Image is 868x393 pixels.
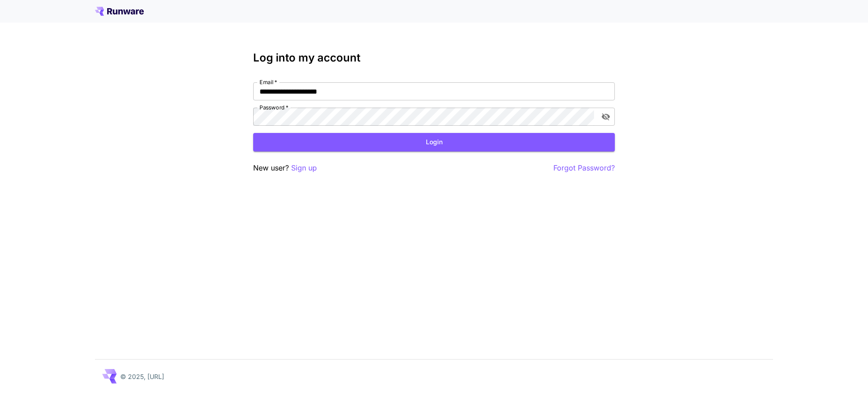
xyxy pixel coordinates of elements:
[259,78,277,86] label: Email
[259,104,288,111] label: Password
[291,162,317,174] button: Sign up
[253,52,615,64] h3: Log into my account
[253,133,615,152] button: Login
[553,162,615,174] button: Forgot Password?
[253,162,317,174] p: New user?
[598,109,614,125] button: toggle password visibility
[120,372,164,381] p: © 2025, [URL]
